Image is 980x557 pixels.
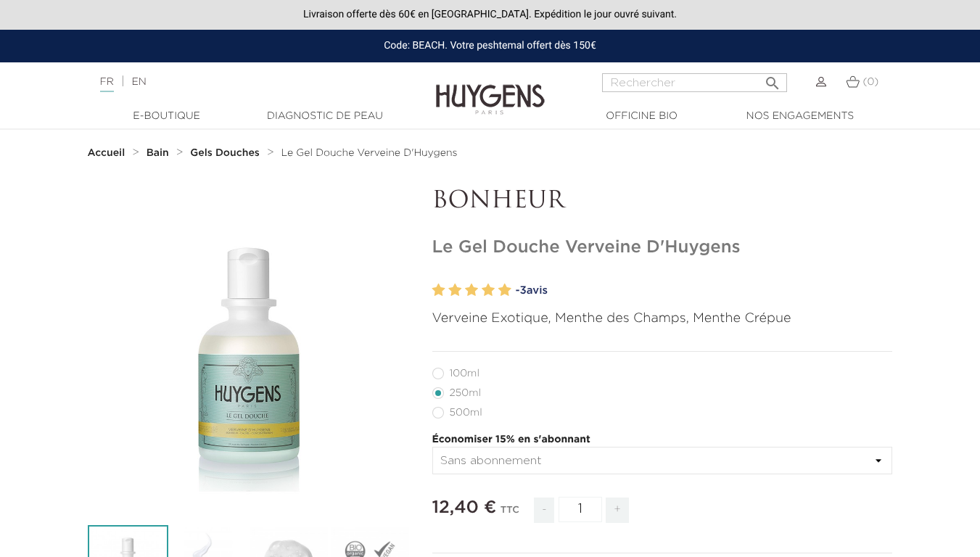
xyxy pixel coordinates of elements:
[436,61,545,117] img: Huygens
[88,147,128,159] a: Accueil
[94,109,239,124] a: E-Boutique
[432,237,893,258] h1: Le Gel Douche Verveine D'Huygens
[432,280,445,301] label: 1
[519,285,526,296] span: 3
[448,280,461,301] label: 2
[432,407,500,418] label: 500ml
[728,109,873,124] a: Nos engagements
[432,499,497,516] span: 12,40 €
[498,280,511,301] label: 5
[88,148,125,158] strong: Accueil
[432,387,498,399] label: 250ml
[432,309,893,329] p: Verveine Exotique, Menthe des Champs, Menthe Crépue
[465,280,478,301] label: 3
[281,148,457,158] span: Le Gel Douche Verveine D'Huygens
[147,147,173,159] a: Bain
[100,77,114,92] a: FR
[559,497,602,522] input: Quantité
[534,498,554,523] span: -
[432,188,893,215] p: BONHEUR
[862,77,878,87] span: (0)
[759,69,786,88] button: 
[569,109,715,124] a: Officine Bio
[190,147,263,159] a: Gels Douches
[93,73,398,91] div: |
[606,498,629,523] span: +
[764,70,781,88] i: 
[147,148,169,158] strong: Bain
[501,495,519,534] div: TTC
[602,73,787,92] input: Rechercher
[432,432,893,447] p: Économiser 15% en s'abonnant
[252,109,398,124] a: Diagnostic de peau
[190,148,260,158] strong: Gels Douches
[131,77,146,87] a: EN
[432,368,497,379] label: 100ml
[482,280,495,301] label: 4
[516,280,893,302] a: -3avis
[281,147,457,159] a: Le Gel Douche Verveine D'Huygens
